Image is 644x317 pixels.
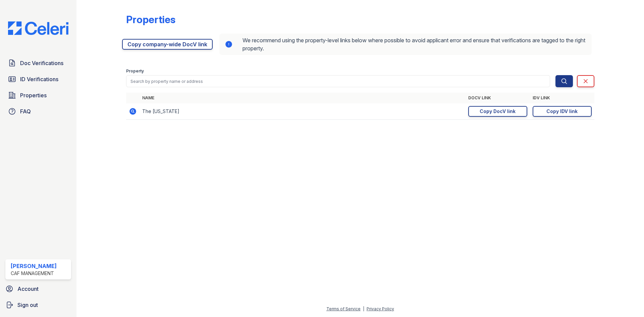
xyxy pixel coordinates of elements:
span: Properties [20,91,47,99]
div: We recommend using the property-level links below where possible to avoid applicant error and ens... [219,34,592,55]
a: Privacy Policy [367,306,394,311]
a: Properties [5,89,71,102]
span: Sign out [17,301,38,309]
td: The [US_STATE] [140,103,466,120]
a: Doc Verifications [5,56,71,70]
a: ID Verifications [5,72,71,86]
a: Sign out [3,298,74,312]
div: | [363,306,364,311]
a: Terms of Service [326,306,361,311]
a: FAQ [5,105,71,118]
div: Copy DocV link [480,108,516,115]
label: Property [126,68,144,74]
a: Account [3,282,74,296]
input: Search by property name or address [126,75,550,87]
a: Copy IDV link [533,106,592,117]
span: FAQ [20,107,31,115]
div: Properties [126,13,175,25]
th: DocV Link [466,93,530,103]
a: Copy company-wide DocV link [122,39,213,50]
th: Name [140,93,466,103]
div: CAF Management [11,270,57,277]
img: CE_Logo_Blue-a8612792a0a2168367f1c8372b55b34899dd931a85d93a1a3d3e32e68fde9ad4.png [3,21,74,35]
span: Account [17,285,39,293]
a: Copy DocV link [468,106,527,117]
span: Doc Verifications [20,59,63,67]
span: ID Verifications [20,75,58,83]
th: IDV Link [530,93,594,103]
div: [PERSON_NAME] [11,262,57,270]
div: Copy IDV link [546,108,578,115]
